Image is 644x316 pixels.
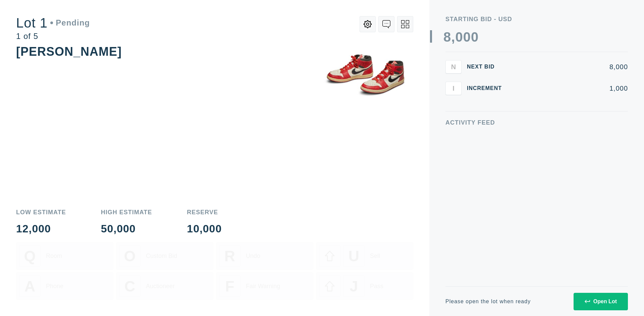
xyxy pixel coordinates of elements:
div: 8 [443,30,451,44]
div: 50,000 [101,223,152,234]
button: I [445,82,462,95]
div: [PERSON_NAME] [16,45,122,58]
button: N [445,60,462,74]
div: 1,000 [513,85,628,92]
div: Pending [50,19,90,27]
div: 12,000 [16,223,66,234]
div: Activity Feed [445,120,628,126]
div: Lot 1 [16,16,90,30]
div: 0 [455,30,463,44]
div: 1 of 5 [16,32,90,40]
div: 8,000 [513,63,628,70]
div: Low Estimate [16,209,66,215]
div: High Estimate [101,209,152,215]
div: 10,000 [187,223,222,234]
div: Increment [467,86,507,91]
div: Open Lot [585,299,617,305]
div: 0 [471,30,479,44]
button: Open Lot [574,293,628,310]
div: Next Bid [467,64,507,70]
div: Reserve [187,209,222,215]
span: N [451,63,456,71]
div: , [451,30,455,165]
div: Please open the lot when ready [445,299,531,304]
div: Starting Bid - USD [445,16,628,22]
div: 0 [463,30,471,44]
span: I [452,84,454,92]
